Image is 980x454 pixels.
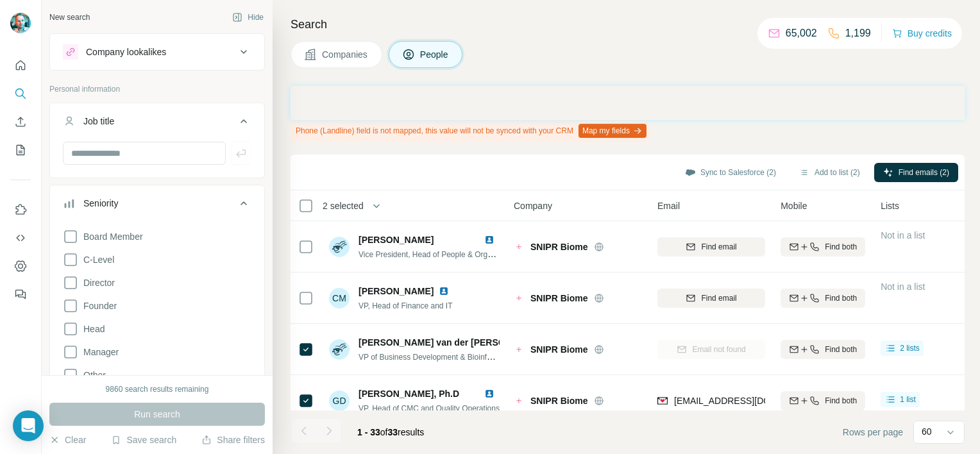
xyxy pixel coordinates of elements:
[657,289,765,308] button: Find email
[10,198,31,221] button: Use Surfe on LinkedIn
[329,288,350,308] div: CM
[676,163,785,182] button: Sync to Salesforce (2)
[825,241,857,253] span: Find both
[10,255,31,278] button: Dashboard
[900,394,916,405] span: 1 list
[530,394,587,407] span: SNIPR Biome
[78,253,114,266] span: C-Level
[359,235,434,245] span: [PERSON_NAME]
[845,26,871,41] p: 1,199
[329,391,350,411] div: GD
[514,293,524,303] img: Logo of SNIPR Biome
[83,197,118,210] div: Seniority
[329,339,350,360] img: Avatar
[291,15,965,33] h4: Search
[514,396,524,406] img: Logo of SNIPR Biome
[83,115,114,128] div: Job title
[78,230,143,243] span: Board Member
[781,340,865,359] button: Find both
[50,106,264,142] button: Job title
[825,344,857,355] span: Find both
[13,410,44,441] div: Open Intercom Messenger
[530,343,587,356] span: SNIPR Biome
[874,163,958,182] button: Find emails (2)
[881,199,899,212] span: Lists
[781,199,807,212] span: Mobile
[322,48,369,61] span: Companies
[881,282,925,292] span: Not in a list
[781,237,865,256] button: Find both
[514,242,524,252] img: Logo of SNIPR Biome
[825,395,857,407] span: Find both
[357,427,424,437] span: results
[899,167,949,178] span: Find emails (2)
[10,13,31,33] img: Avatar
[484,235,494,245] img: LinkedIn logo
[892,24,952,42] button: Buy credits
[881,230,925,240] span: Not in a list
[420,48,450,61] span: People
[10,139,31,162] button: My lists
[323,199,364,212] span: 2 selected
[579,124,646,138] button: Map my fields
[359,336,546,349] span: [PERSON_NAME] van der [PERSON_NAME]
[388,427,398,437] span: 33
[78,346,119,358] span: Manager
[201,433,265,446] button: Share filters
[359,301,453,310] span: VP, Head of Finance and IT
[10,54,31,77] button: Quick start
[49,433,86,446] button: Clear
[49,83,265,95] p: Personal information
[657,199,680,212] span: Email
[514,344,524,355] img: Logo of SNIPR Biome
[514,199,552,212] span: Company
[50,37,264,67] button: Company lookalikes
[359,249,518,259] span: Vice President, Head of People & Organisation
[111,433,176,446] button: Save search
[357,427,380,437] span: 1 - 33
[825,292,857,304] span: Find both
[10,82,31,105] button: Search
[78,323,105,335] span: Head
[10,226,31,249] button: Use Surfe API
[380,427,388,437] span: of
[781,391,865,410] button: Find both
[10,110,31,133] button: Enrich CSV
[439,286,449,296] img: LinkedIn logo
[484,389,494,399] img: LinkedIn logo
[790,163,869,182] button: Add to list (2)
[701,241,736,253] span: Find email
[329,237,350,257] img: Avatar
[900,342,920,354] span: 2 lists
[291,86,965,120] iframe: Banner
[291,120,649,142] div: Phone (Landline) field is not mapped, this value will not be synced with your CRM
[359,351,516,362] span: VP of Business Development & Bioinformatics
[674,396,826,406] span: [EMAIL_ADDRESS][DOMAIN_NAME]
[106,383,209,395] div: 9860 search results remaining
[922,425,932,438] p: 60
[359,285,434,298] span: [PERSON_NAME]
[843,426,903,439] span: Rows per page
[657,394,668,407] img: provider findymail logo
[530,292,587,305] span: SNIPR Biome
[49,12,90,23] div: New search
[78,299,117,312] span: Founder
[359,389,459,399] span: [PERSON_NAME], Ph.D
[78,276,115,289] span: Director
[78,369,106,382] span: Other
[701,292,736,304] span: Find email
[10,283,31,306] button: Feedback
[786,26,817,41] p: 65,002
[50,188,264,224] button: Seniority
[86,46,166,58] div: Company lookalikes
[530,240,587,253] span: SNIPR Biome
[657,237,765,256] button: Find email
[359,404,500,413] span: VP, Head of CMC and Quality Operations
[223,8,273,27] button: Hide
[781,289,865,308] button: Find both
